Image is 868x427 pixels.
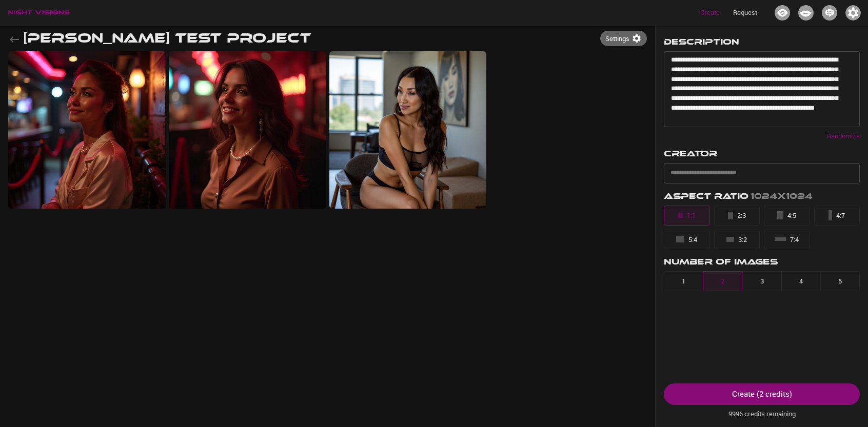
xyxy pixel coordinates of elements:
div: 1:1 [678,210,696,221]
h3: Creator [664,149,717,163]
h3: Aspect Ratio [664,192,751,206]
img: Icon [845,5,861,21]
button: 2 [703,271,742,291]
p: Request [733,8,757,18]
a: Collabs [818,8,841,16]
img: Icon [775,5,790,21]
p: 9996 credits remaining [664,405,860,419]
div: 2:3 [728,210,746,221]
img: 02 - Vicki Test Project [329,51,487,209]
div: 5:4 [676,234,697,246]
button: Icon [818,2,841,24]
img: 03 - Vicki Test Project [8,51,166,209]
button: 4:7 [814,206,860,226]
a: Projects [771,8,794,16]
div: 7:4 [775,234,799,246]
div: 3:2 [726,234,747,246]
button: 4 [781,271,821,291]
button: 5 [820,271,860,291]
button: 7:4 [764,230,810,250]
button: Create (2 credits) [664,383,860,405]
button: 2:3 [714,206,760,226]
h3: Description [664,37,739,51]
img: Icon [822,5,837,21]
img: Icon [798,5,814,21]
button: 1 [664,271,703,291]
h1: [PERSON_NAME] Test Project [23,31,311,46]
button: 5:4 [664,230,710,250]
h3: 1024x1024 [751,192,813,206]
img: logo [8,10,70,15]
div: Create ( 2 credits ) [732,387,792,400]
button: 3:2 [714,230,760,250]
div: 4:7 [828,210,845,221]
div: 4:5 [777,210,796,221]
h3: Number of Images [664,257,860,271]
a: Creators [794,8,818,16]
button: Icon [771,2,794,24]
img: 02 - Vicki Test Project [169,51,326,209]
button: 4:5 [764,206,810,226]
button: 3 [742,271,781,291]
button: Icon [794,2,818,24]
p: Create [700,8,720,18]
button: Icon [841,2,865,24]
button: Settings [600,31,647,47]
p: Randomize [827,131,860,141]
button: 1:1 [664,206,710,226]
